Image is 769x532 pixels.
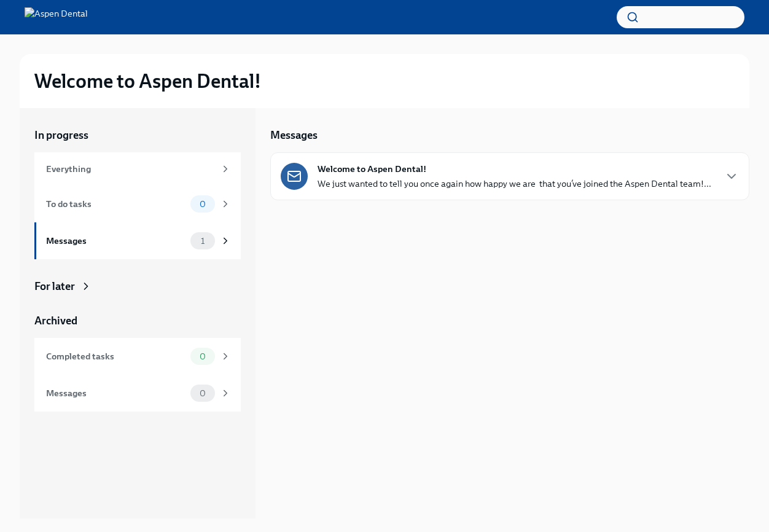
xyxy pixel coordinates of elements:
[34,128,241,143] a: In progress
[318,178,711,190] p: We just wanted to tell you once again how happy we are that you’ve joined the Aspen Dental team!...
[34,375,241,412] a: Messages0
[46,234,185,248] div: Messages
[192,389,213,398] span: 0
[46,350,185,363] div: Completed tasks
[193,237,212,246] span: 1
[46,386,185,400] div: Messages
[34,186,241,222] a: To do tasks0
[34,338,241,375] a: Completed tasks0
[34,152,241,186] a: Everything
[34,279,75,294] div: For later
[192,352,213,361] span: 0
[34,279,241,294] a: For later
[34,222,241,259] a: Messages1
[46,162,215,176] div: Everything
[34,313,241,328] a: Archived
[34,69,261,93] h2: Welcome to Aspen Dental!
[25,7,88,27] img: Aspen Dental
[192,200,213,209] span: 0
[318,163,426,175] strong: Welcome to Aspen Dental!
[46,197,185,211] div: To do tasks
[270,128,318,143] h5: Messages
